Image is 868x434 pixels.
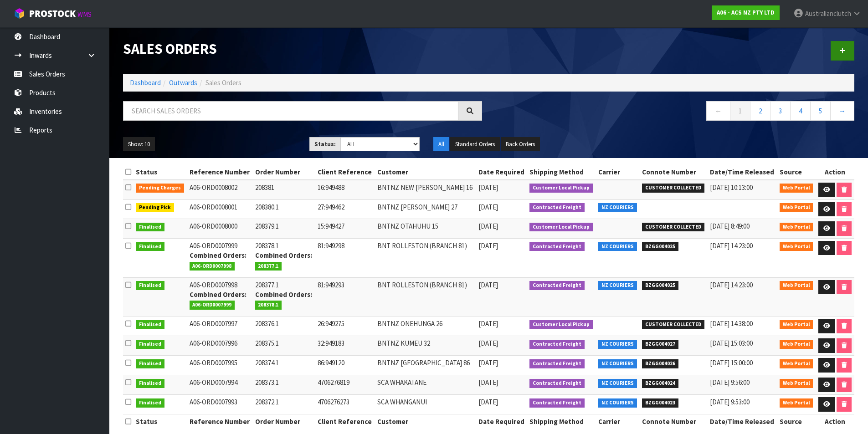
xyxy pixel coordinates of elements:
[187,277,253,317] td: A06-ORD0007998
[780,184,813,193] span: Web Portal
[375,180,476,199] td: BNTNZ NEW [PERSON_NAME] 16
[642,184,704,193] span: CUSTOMER COLLECTED
[253,414,315,429] th: Order Number
[375,165,476,179] th: Customer
[315,356,375,375] td: 86:949120
[529,242,585,251] span: Contracted Freight
[478,281,498,289] span: [DATE]
[478,222,498,230] span: [DATE]
[496,101,855,123] nav: Page navigation
[136,184,184,193] span: Pending Charges
[527,414,596,429] th: Shipping Method
[710,358,753,367] span: [DATE] 15:00:00
[810,101,831,121] a: 5
[187,199,253,219] td: A06-ORD0008001
[123,101,458,121] input: Search sales orders
[187,395,253,414] td: A06-ORD0007993
[777,414,816,429] th: Source
[315,375,375,395] td: 4706276819
[190,301,235,310] span: A06-ORD0007999
[450,137,500,152] button: Standard Orders
[642,359,678,368] span: BZGG004026
[708,414,777,429] th: Date/Time Released
[315,317,375,336] td: 26:949275
[253,395,315,414] td: 208372.1
[750,101,770,121] a: 2
[529,320,593,329] span: Customer Local Pickup
[375,414,476,429] th: Customer
[253,375,315,395] td: 208373.1
[315,180,375,199] td: 16:949488
[529,398,585,408] span: Contracted Freight
[478,241,498,250] span: [DATE]
[253,356,315,375] td: 208374.1
[375,277,476,317] td: BNT ROLLESTON (BRANCH 81)
[780,242,813,251] span: Web Portal
[598,359,637,368] span: NZ COURIERS
[730,101,750,121] a: 1
[187,356,253,375] td: A06-ORD0007995
[187,375,253,395] td: A06-ORD0007994
[255,290,312,299] strong: Combined Orders:
[315,199,375,219] td: 27:949462
[375,199,476,219] td: BNTNZ [PERSON_NAME] 27
[642,320,704,329] span: CUSTOMER COLLECTED
[190,262,235,271] span: A06-ORD0007998
[253,219,315,239] td: 208379.1
[598,379,637,388] span: NZ COURIERS
[529,379,585,388] span: Contracted Freight
[187,317,253,336] td: A06-ORD0007997
[136,340,164,349] span: Finalised
[710,241,753,250] span: [DATE] 14:23:00
[375,219,476,239] td: BNTNZ OTAHUHU 15
[136,320,164,329] span: Finalised
[478,183,498,192] span: [DATE]
[529,359,585,368] span: Contracted Freight
[123,137,155,152] button: Show: 10
[816,165,854,179] th: Action
[14,8,25,19] img: cube-alt.png
[375,395,476,414] td: SCA WHANGANUI
[710,378,750,387] span: [DATE] 9:56:00
[130,78,161,87] a: Dashboard
[315,277,375,317] td: 81:949293
[642,340,678,349] span: BZGG004027
[708,165,777,179] th: Date/Time Released
[123,41,482,57] h1: Sales Orders
[710,281,753,289] span: [DATE] 14:23:00
[706,101,730,121] a: ←
[710,319,753,328] span: [DATE] 14:38:00
[710,339,753,347] span: [DATE] 15:03:00
[529,281,585,290] span: Contracted Freight
[790,101,811,121] a: 4
[136,242,164,251] span: Finalised
[710,398,750,406] span: [DATE] 9:53:00
[527,165,596,179] th: Shipping Method
[710,222,750,230] span: [DATE] 8:49:00
[375,238,476,277] td: BNT ROLLESTON (BRANCH 81)
[717,9,775,16] strong: A06 - ACS NZ PTY LTD
[136,359,164,368] span: Finalised
[255,262,282,271] span: 208377.1
[205,78,241,87] span: Sales Orders
[314,140,336,148] strong: Status:
[478,398,498,406] span: [DATE]
[187,165,253,179] th: Reference Number
[642,242,678,251] span: BZGG004025
[315,336,375,356] td: 32:949183
[640,165,708,179] th: Connote Number
[136,223,164,232] span: Finalised
[501,137,540,152] button: Back Orders
[478,378,498,387] span: [DATE]
[642,379,678,388] span: BZGG004024
[136,281,164,290] span: Finalised
[596,414,640,429] th: Carrier
[596,165,640,179] th: Carrier
[187,414,253,429] th: Reference Number
[777,165,816,179] th: Source
[598,242,637,251] span: NZ COURIERS
[478,339,498,347] span: [DATE]
[710,183,753,192] span: [DATE] 10:13:00
[253,317,315,336] td: 208376.1
[375,356,476,375] td: BNTNZ [GEOGRAPHIC_DATA] 86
